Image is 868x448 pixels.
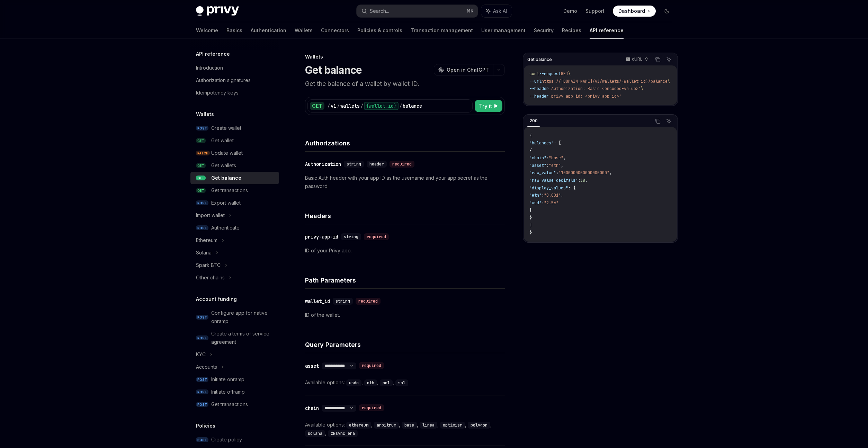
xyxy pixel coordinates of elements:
[211,161,236,170] div: Get wallets
[196,6,239,16] img: dark logo
[190,62,279,74] a: Introduction
[529,140,554,146] span: "balances"
[546,163,549,168] span: :
[360,102,363,109] div: /
[580,178,585,183] span: 18
[380,378,395,387] div: ,
[578,178,580,183] span: :
[374,422,399,429] code: arbitrum
[226,22,242,39] a: Basics
[196,138,206,143] span: GET
[529,207,532,213] span: }
[561,71,568,77] span: GET
[190,433,279,446] a: POSTCreate policy
[653,117,662,126] button: Copy the contents from the code block
[211,136,234,145] div: Get wallet
[529,93,549,99] span: --header
[529,215,532,221] span: }
[196,64,223,72] div: Introduction
[190,328,279,348] a: POSTCreate a terms of service agreement
[305,211,505,221] h4: Headers
[305,430,325,437] code: solana
[542,79,668,84] span: https://[DOMAIN_NAME]/v1/wallets/{wallet_id}/balance
[390,161,414,168] div: required
[568,185,575,191] span: : {
[346,422,371,429] code: ethereum
[305,79,505,89] p: Get the balance of a wallet by wallet ID.
[549,155,563,161] span: "base"
[420,422,437,429] code: linea
[211,436,242,444] div: Create policy
[529,163,546,168] span: "asset"
[211,309,275,325] div: Configure app for native onramp
[661,6,672,17] button: Toggle dark mode
[196,315,208,320] span: POST
[196,50,230,58] h5: API reference
[190,386,279,398] a: POSTInitiate offramp
[542,192,544,198] span: :
[305,161,341,168] div: Authorization
[622,54,651,65] button: cURL
[549,86,641,91] span: 'Authorization: Basic <encoded-value>'
[369,161,384,167] span: header
[529,79,542,84] span: --url
[305,340,505,349] h4: Query Parameters
[196,163,206,168] span: GET
[618,8,645,15] span: Dashboard
[196,335,208,341] span: POST
[359,404,384,411] div: required
[190,172,279,184] a: GETGet balance
[402,421,420,429] div: ,
[305,298,330,305] div: wallet_id
[321,22,349,39] a: Connectors
[493,8,507,15] span: Ask AI
[305,247,505,255] p: ID of your Privy app.
[420,421,440,429] div: ,
[196,295,237,303] h5: Account funding
[546,155,549,161] span: :
[305,174,505,190] p: Basic Auth header with your app ID as the username and your app secret as the password.
[190,197,279,209] a: POSTExport wallet
[364,102,399,110] div: {wallet_id}
[563,8,577,15] a: Demo
[529,133,532,138] span: {
[211,149,243,157] div: Update wallet
[364,233,389,240] div: required
[335,298,350,304] span: string
[196,389,208,395] span: POST
[357,5,478,17] button: Search...⌘K
[529,185,568,191] span: "display_values"
[190,122,279,134] a: POSTCreate wallet
[196,422,215,430] h5: Policies
[328,430,358,437] code: zksync_era
[544,200,558,206] span: "2.56"
[196,274,225,282] div: Other chains
[196,261,221,269] div: Spark BTC
[190,147,279,159] a: PATCHUpdate wallet
[190,74,279,87] a: Authorization signatures
[346,378,364,387] div: ,
[211,375,244,384] div: Initiate onramp
[295,22,313,39] a: Wallets
[251,22,286,39] a: Authentication
[479,102,492,110] span: Try it
[440,421,468,429] div: ,
[305,138,505,148] h4: Authorizations
[196,22,218,39] a: Welcome
[664,55,673,64] button: Ask AI
[653,55,662,64] button: Copy the contents from the code block
[568,71,571,77] span: \
[190,159,279,172] a: GETGet wallets
[529,170,556,176] span: "raw_value"
[190,184,279,197] a: GETGet transactions
[527,117,540,125] div: 200
[529,178,578,183] span: "raw_value_decimals"
[399,102,402,109] div: /
[196,225,208,231] span: POST
[364,378,380,387] div: ,
[305,53,505,60] div: Wallets
[527,57,552,62] span: Get balance
[561,192,563,198] span: ,
[196,151,210,156] span: PATCH
[305,276,505,285] h4: Path Parameters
